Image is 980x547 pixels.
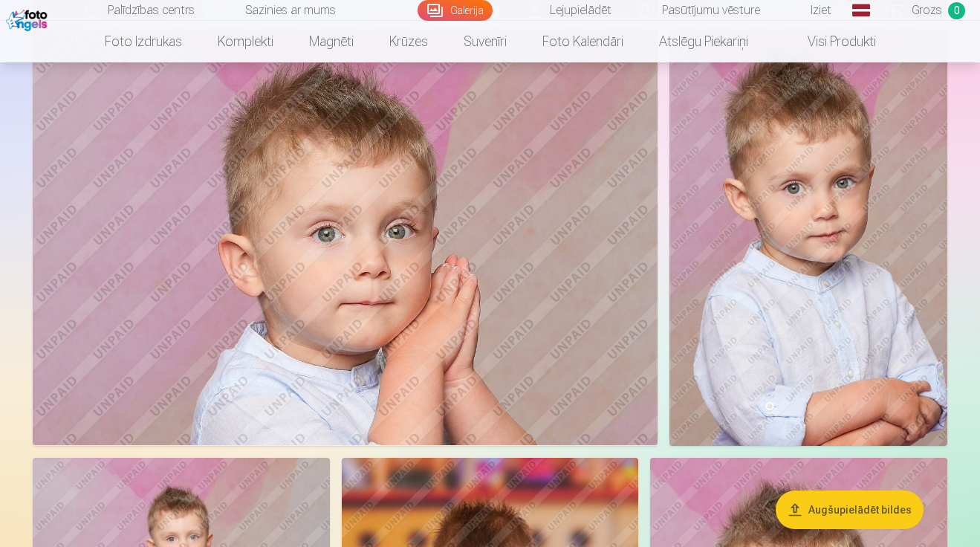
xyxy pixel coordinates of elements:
[200,21,291,62] a: Komplekti
[291,21,371,62] a: Magnēti
[446,21,525,62] a: Suvenīri
[912,1,942,19] span: Grozs
[525,21,641,62] a: Foto kalendāri
[776,491,924,529] button: Augšupielādēt bildes
[766,21,894,62] a: Visi produkti
[641,21,766,62] a: Atslēgu piekariņi
[6,6,51,31] img: /fa4
[371,21,446,62] a: Krūzes
[87,21,200,62] a: Foto izdrukas
[948,2,965,19] span: 0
